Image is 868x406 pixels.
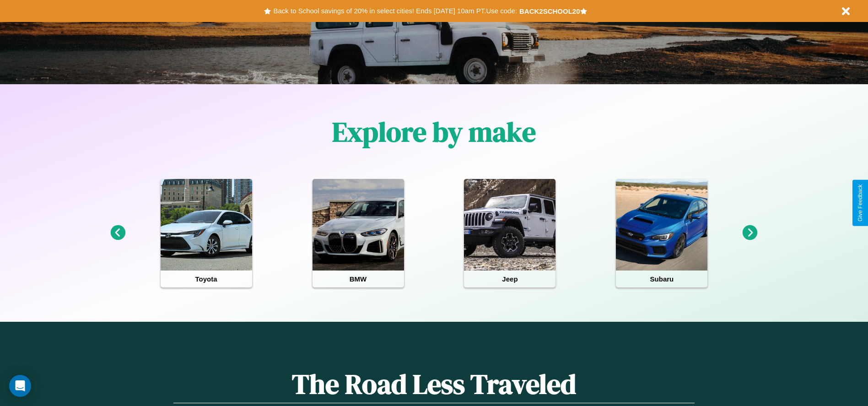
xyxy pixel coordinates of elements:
[616,271,707,287] h4: Subaru
[173,365,694,403] h1: The Road Less Traveled
[857,184,863,222] div: Give Feedback
[9,375,31,397] div: Open Intercom Messenger
[313,271,404,287] h4: BMW
[271,5,519,17] button: Back to School savings of 20% in select cities! Ends [DATE] 10am PT.Use code:
[161,271,252,287] h4: Toyota
[519,7,580,15] b: BACK2SCHOOL20
[464,271,555,287] h4: Jeep
[332,113,536,151] h1: Explore by make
